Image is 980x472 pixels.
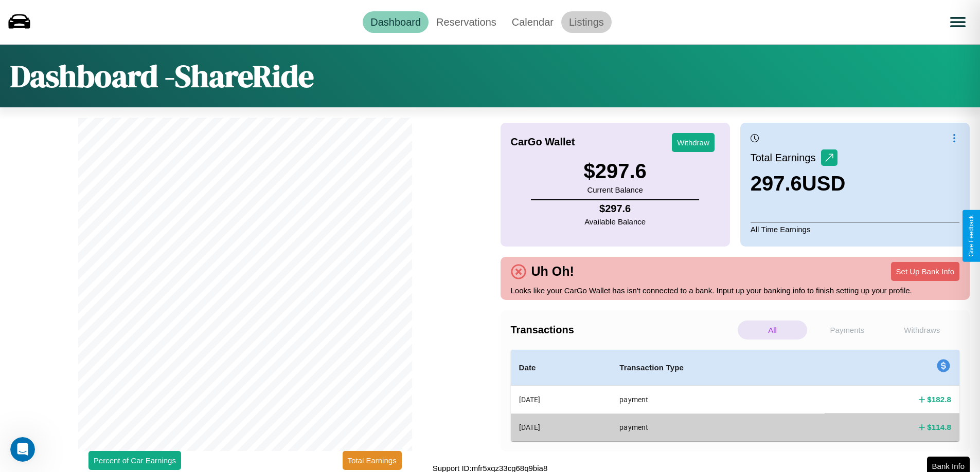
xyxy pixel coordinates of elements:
[363,11,429,33] a: Dashboard
[583,160,646,183] h3: $ 297.6
[504,11,561,33] a: Calendar
[511,350,960,441] table: simple table
[584,203,646,215] h4: $ 297.6
[561,11,612,33] a: Listings
[887,320,957,339] p: Withdraws
[511,324,735,336] h4: Transactions
[751,222,959,236] p: All Time Earnings
[619,362,816,374] h4: Transaction Type
[968,215,975,257] div: Give Feedback
[429,11,504,33] a: Reservations
[927,422,951,432] h4: $ 114.8
[927,394,951,405] h4: $ 182.8
[751,172,846,195] h3: 297.6 USD
[511,386,612,414] th: [DATE]
[526,264,579,279] h4: Uh Oh!
[672,133,715,152] button: Withdraw
[611,386,825,414] th: payment
[812,320,882,339] p: Payments
[511,413,612,441] th: [DATE]
[511,136,575,148] h4: CarGo Wallet
[583,183,646,197] p: Current Balance
[751,148,821,167] p: Total Earnings
[88,451,181,470] button: Percent of Car Earnings
[891,262,959,281] button: Set Up Bank Info
[343,451,402,470] button: Total Earnings
[738,320,807,339] p: All
[943,8,972,36] button: Open menu
[611,413,825,441] th: payment
[511,284,960,297] p: Looks like your CarGo Wallet has isn't connected to a bank. Input up your banking info to finish ...
[10,55,314,97] h1: Dashboard - ShareRide
[584,215,646,229] p: Available Balance
[10,437,35,462] iframe: Intercom live chat
[519,362,603,374] h4: Date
